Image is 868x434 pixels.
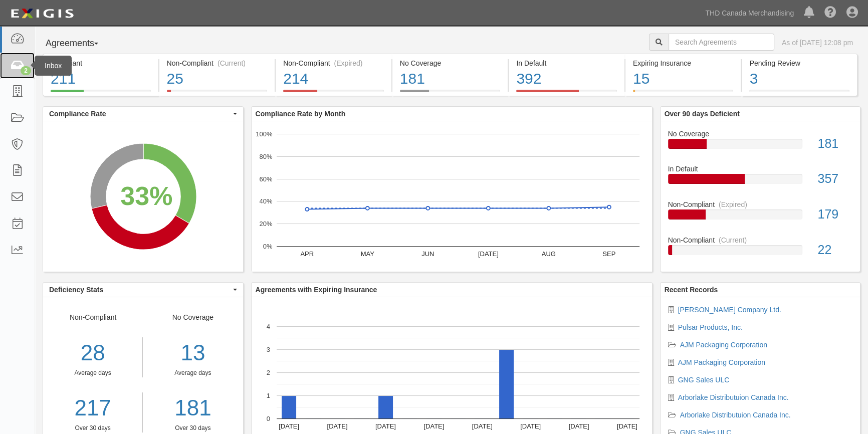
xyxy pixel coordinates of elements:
[256,286,377,294] b: Agreements with Expiring Insurance
[680,411,791,419] a: Arborlake Distributuion Canada Inc.
[120,177,172,214] div: 33%
[810,241,860,259] div: 22
[516,68,617,90] div: 392
[602,250,615,258] text: SEP
[51,58,151,68] div: Compliant
[300,250,314,258] text: APR
[8,5,77,23] img: logo-5460c22ac91f19d4615b14bd174203de0afe785f0fc80cf4dbbc73dc1793850b.png
[509,90,624,98] a: In Default392
[143,312,243,432] div: No Coverage
[661,129,860,139] div: No Coverage
[678,306,781,314] a: [PERSON_NAME] Company Ltd.
[661,235,860,245] div: Non-Compliant
[400,58,501,68] div: No Coverage
[668,164,853,199] a: In Default357
[392,90,508,98] a: No Coverage181
[259,153,272,160] text: 80%
[49,285,231,295] span: Deficiency Stats
[668,199,853,235] a: Non-Compliant(Expired)179
[665,286,718,294] b: Recent Records
[360,250,374,258] text: MAY
[678,376,730,384] a: GNG Sales ULC
[283,68,384,90] div: 214
[43,90,158,98] a: Compliant211
[218,58,246,68] div: (Current)
[43,312,143,432] div: Non-Compliant
[661,199,860,209] div: Non-Compliant
[259,175,272,182] text: 60%
[276,90,391,98] a: Non-Compliant(Expired)214
[782,38,853,48] div: As of [DATE] 12:08 pm
[421,250,434,258] text: JUN
[159,90,275,98] a: Non-Compliant(Current)25
[43,283,243,297] button: Deficiency Stats
[633,58,734,68] div: Expiring Insurance
[279,422,299,430] text: [DATE]
[334,58,363,68] div: (Expired)
[266,369,270,376] text: 2
[668,235,853,263] a: Non-Compliant(Current)22
[678,358,765,366] a: AJM Packaging Corporation
[678,393,789,401] a: Arborlake Distributuion Canada Inc.
[327,422,347,430] text: [DATE]
[43,121,243,272] svg: A chart.
[21,66,31,75] div: 2
[568,422,589,430] text: [DATE]
[749,58,849,68] div: Pending Review
[263,243,272,250] text: 0%
[43,369,142,377] div: Average days
[680,341,767,349] a: AJM Packaging Corporation
[43,337,142,369] div: 28
[43,424,142,432] div: Over 30 days
[625,90,741,98] a: Expiring Insurance15
[51,68,151,90] div: 211
[43,107,243,121] button: Compliance Rate
[520,422,541,430] text: [DATE]
[633,68,734,90] div: 15
[167,58,268,68] div: Non-Compliant (Current)
[256,110,346,118] b: Compliance Rate by Month
[669,34,774,51] input: Search Agreements
[266,346,270,353] text: 3
[516,58,617,68] div: In Default
[167,68,268,90] div: 25
[266,323,270,330] text: 4
[668,129,853,164] a: No Coverage181
[256,130,273,138] text: 100%
[400,68,501,90] div: 181
[252,121,652,272] svg: A chart.
[35,56,72,76] div: Inbox
[810,205,860,224] div: 179
[266,392,270,399] text: 1
[150,337,235,369] div: 13
[661,164,860,174] div: In Default
[375,422,395,430] text: [DATE]
[43,34,118,54] button: Agreements
[259,197,272,205] text: 40%
[742,90,857,98] a: Pending Review3
[150,392,235,424] a: 181
[700,3,799,23] a: THD Canada Merchandising
[719,235,747,245] div: (Current)
[49,109,231,119] span: Compliance Rate
[824,7,836,19] i: Help Center - Complianz
[616,422,637,430] text: [DATE]
[472,422,492,430] text: [DATE]
[259,220,272,228] text: 20%
[665,110,740,118] b: Over 90 days Deficient
[283,58,384,68] div: Non-Compliant (Expired)
[678,323,743,331] a: Pulsar Products, Inc.
[541,250,555,258] text: AUG
[150,424,235,432] div: Over 30 days
[478,250,498,258] text: [DATE]
[423,422,444,430] text: [DATE]
[266,415,270,422] text: 0
[810,135,860,153] div: 181
[719,199,747,209] div: (Expired)
[810,170,860,188] div: 357
[150,369,235,377] div: Average days
[43,392,142,424] a: 217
